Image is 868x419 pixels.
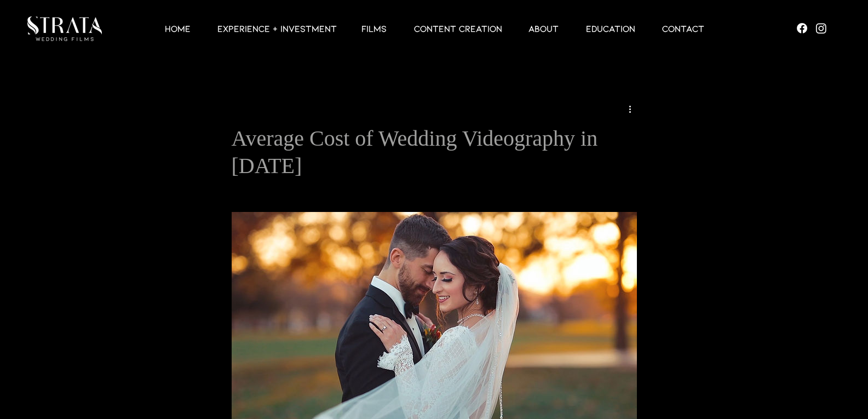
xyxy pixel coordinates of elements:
p: ABOUT [523,22,564,35]
p: EXPERIENCE + INVESTMENT [212,22,342,35]
img: LUX STRATA TEST_edited.png [27,16,102,41]
p: CONTENT CREATION [409,22,508,35]
a: EDUCATION [572,22,648,35]
a: Films [348,22,400,35]
p: Contact [657,22,710,35]
p: HOME [159,22,196,35]
p: Films [356,22,392,35]
p: EDUCATION [580,22,641,35]
a: CONTENT CREATION [400,22,515,35]
button: More actions [624,102,637,115]
nav: Site [104,22,764,35]
a: HOME [151,22,204,35]
a: EXPERIENCE + INVESTMENT [204,22,348,35]
ul: Social Bar [795,21,828,35]
h1: Average Cost of Wedding Videography in [DATE] [232,125,637,180]
a: Contact [648,22,717,35]
a: ABOUT [515,22,572,35]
